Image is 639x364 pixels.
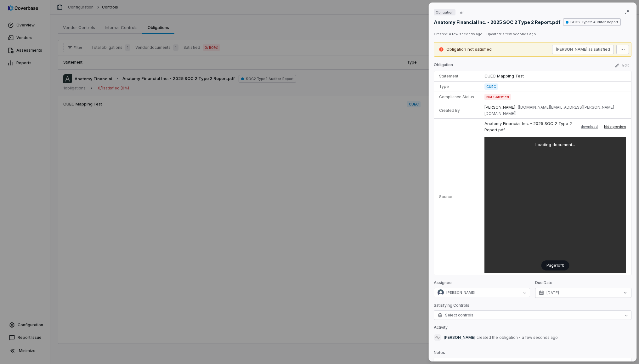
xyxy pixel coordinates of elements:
p: Due Date [535,280,631,288]
p: Compliance Status [439,94,474,100]
p: Notes [434,350,631,358]
p: Obligation [434,62,453,70]
p: CUEC Mapping Test [484,73,626,79]
span: [PERSON_NAME] [446,290,475,295]
p: Anatomy Financial Inc. - 2025 SOC 2 Type 2 Report.pdf [434,19,561,26]
span: a few seconds ago [522,335,558,340]
span: SOC2 Type2 Auditor Report [563,18,621,26]
span: [PERSON_NAME] [444,335,475,340]
button: download [578,123,600,131]
span: Not Satisfied [484,94,511,100]
button: Copy link [456,7,467,18]
p: Obligation not satisfied [446,46,492,53]
span: CUEC [484,83,498,90]
div: Page 1 of 0 [541,260,569,270]
button: [PERSON_NAME] as satisfied [552,45,614,54]
p: Source [439,194,474,199]
div: Loading document... [484,137,626,153]
span: ( [DOMAIN_NAME][EMAIL_ADDRESS][PERSON_NAME][DOMAIN_NAME] ) [484,105,614,116]
p: Type [439,84,474,89]
p: Created By [439,108,474,113]
span: Created: a few seconds ago [434,32,483,36]
p: Anatomy Financial Inc. - 2025 SOC 2 Type 2 Report.pdf [484,121,574,133]
p: Activity [434,325,631,333]
span: Select controls [438,313,473,318]
p: Assignee [434,280,530,288]
button: hide preview [604,123,626,131]
img: Gerald Pe avatar [438,289,444,296]
span: [PERSON_NAME] [484,105,515,110]
p: Statement [439,74,474,79]
span: Obligation [436,10,454,15]
button: [DATE] [535,288,631,298]
span: Updated: a few seconds ago [486,32,536,36]
span: • [519,335,521,340]
p: Satisfying Controls [434,303,469,310]
span: created the [477,335,498,340]
span: obligation [499,335,518,340]
button: Edit [612,62,631,69]
div: [DATE] [539,290,559,295]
